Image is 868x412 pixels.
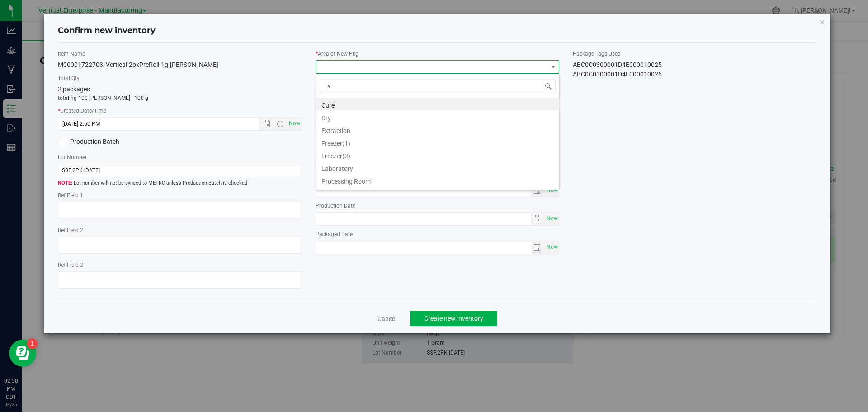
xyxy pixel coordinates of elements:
[58,60,302,70] div: M00001722703: Vertical-2pkPreRoll-1g-[PERSON_NAME]
[27,338,38,349] iframe: Resource center unread badge
[531,184,544,197] span: select
[544,184,560,197] span: Set Current date
[58,153,302,161] label: Lot Number
[58,226,302,234] label: Ref Field 2
[58,191,302,199] label: Ref Field 1
[544,212,560,225] span: Set Current date
[377,314,396,323] a: Cancel
[58,137,173,147] label: Production Batch
[58,261,302,269] label: Ref Field 3
[544,241,559,254] span: select
[259,120,274,128] span: Open the date view
[531,241,544,254] span: select
[316,50,560,58] label: Area of New Pkg
[544,241,560,254] span: Set Current date
[573,60,817,70] div: ABC0C0300001D4E000010025
[58,50,302,58] label: Item Name
[573,50,817,58] label: Package Tags Used
[58,107,302,115] label: Created Date/Time
[316,202,560,210] label: Production Date
[287,117,302,130] span: Set Current date
[573,70,817,79] div: ABC0C0300001D4E000010026
[544,184,559,197] span: select
[58,94,302,102] p: totaling 100 [PERSON_NAME] | 100 g
[410,311,497,326] button: Create new inventory
[58,85,90,93] span: 2 packages
[58,74,302,82] label: Total Qty
[316,230,560,238] label: Packaged Date
[424,315,483,322] span: Create new inventory
[58,180,302,187] span: Lot number will not be synced to METRC unless Production Batch is checked
[544,213,559,225] span: select
[9,340,36,367] iframe: Resource center
[58,25,156,37] h4: Confirm new inventory
[272,120,288,128] span: Open the time view
[531,213,544,225] span: select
